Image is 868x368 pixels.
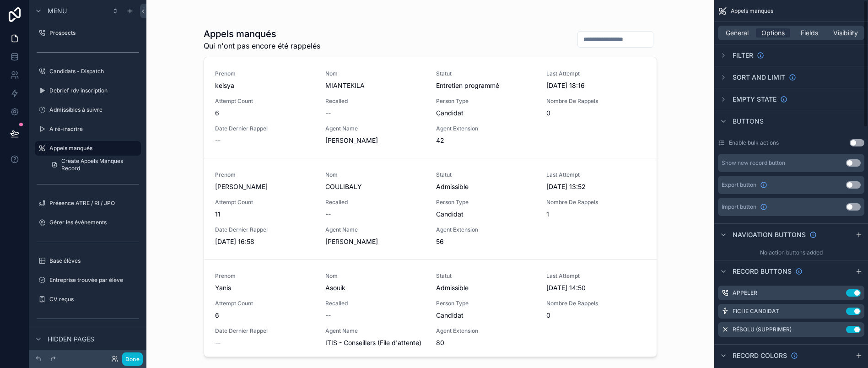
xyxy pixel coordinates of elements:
[35,122,141,136] a: A ré-inscrire
[35,196,141,211] a: Présence ATRE / RI / JPO
[35,83,141,98] a: Debrief rdv inscription
[35,273,141,287] a: Entreprise trouvée par élève
[733,351,787,360] span: Record colors
[35,141,141,156] a: Appels manqués
[46,157,141,172] a: Create Appels Manques Record
[48,335,94,344] span: Hidden pages
[49,219,139,226] label: Gérer les évènements
[49,200,139,207] label: Présence ATRE / RI / JPO
[714,245,868,260] div: No action buttons added
[49,257,139,265] label: Base élèves
[35,26,141,40] a: Prospects
[35,215,141,230] a: Gérer les évènements
[733,308,779,315] label: Fiche candidat
[733,326,792,333] label: Résolu (supprimer)
[722,181,756,189] span: Export button
[722,159,785,167] div: Show new record button
[35,254,141,268] a: Base élèves
[35,292,141,307] a: CV reçus
[61,157,135,172] span: Create Appels Manques Record
[726,28,749,38] span: General
[761,28,785,38] span: Options
[733,73,785,82] span: Sort And Limit
[801,28,818,38] span: Fields
[48,6,67,16] span: Menu
[122,352,143,366] button: Done
[729,139,779,146] label: Enable bulk actions
[49,296,139,303] label: CV reçus
[733,51,753,60] span: Filter
[733,95,776,104] span: Empty state
[49,68,139,75] label: Candidats - Dispatch
[35,103,141,117] a: Admissibles à suivre
[49,145,135,152] label: Appels manqués
[722,203,756,211] span: Import button
[49,29,139,37] label: Prospects
[731,7,773,15] span: Appels manqués
[49,106,139,114] label: Admissibles à suivre
[49,87,139,94] label: Debrief rdv inscription
[733,289,757,297] label: Appeler
[733,117,764,126] span: Buttons
[35,64,141,79] a: Candidats - Dispatch
[49,276,139,284] label: Entreprise trouvée par élève
[833,28,858,38] span: Visibility
[733,267,792,276] span: Record buttons
[733,230,806,239] span: Navigation buttons
[49,125,139,133] label: A ré-inscrire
